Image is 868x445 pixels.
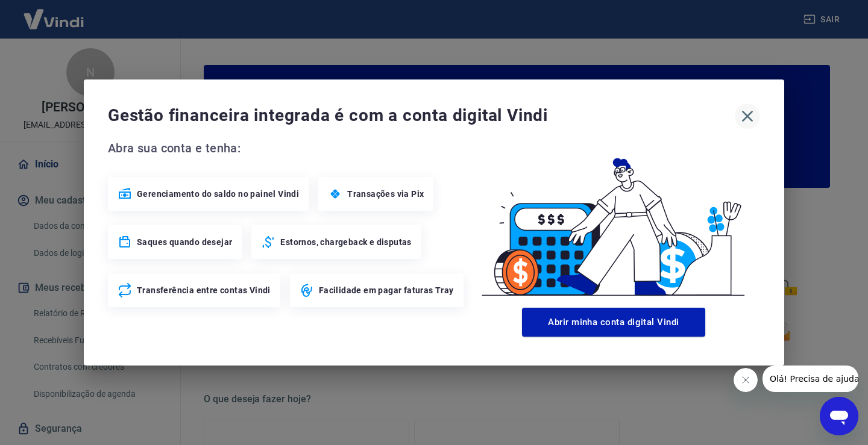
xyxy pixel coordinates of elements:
iframe: Botão para abrir a janela de mensagens [820,397,858,435]
button: Abrir minha conta digital Vindi [522,308,705,337]
span: Estornos, chargeback e disputas [280,236,411,248]
span: Transações via Pix [347,188,424,200]
span: Gestão financeira integrada é com a conta digital Vindi [108,104,735,128]
img: Good Billing [467,138,760,303]
span: Facilidade em pagar faturas Tray [319,284,454,296]
span: Abra sua conta e tenha: [108,138,467,158]
iframe: Mensagem da empresa [763,366,858,392]
span: Saques quando desejar [137,236,232,248]
iframe: Fechar mensagem [734,368,758,392]
span: Olá! Precisa de ajuda? [7,8,101,18]
span: Transferência entre contas Vindi [137,284,271,296]
span: Gerenciamento do saldo no painel Vindi [137,188,299,200]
